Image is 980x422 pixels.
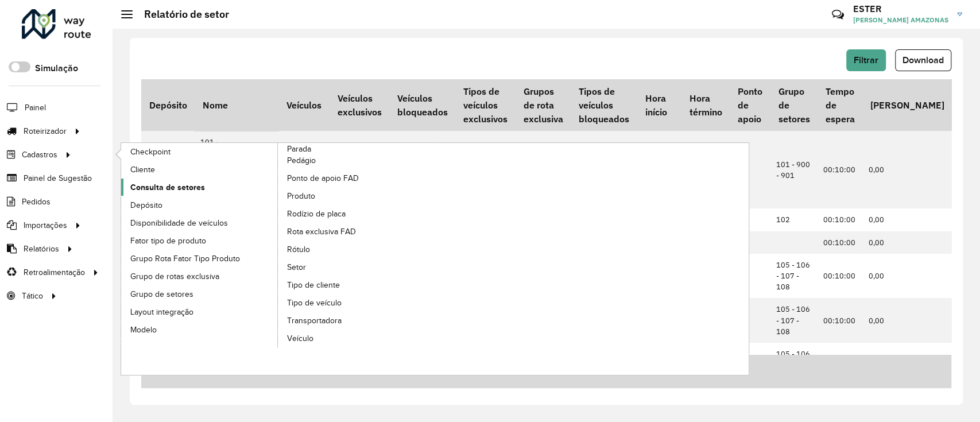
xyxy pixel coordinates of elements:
[278,131,329,208] td: BZL4J62, GJN8F46
[278,295,435,312] a: Tipo de veículo
[130,146,171,158] span: Checkpoint
[130,235,206,247] span: Fator tipo de produto
[818,131,862,208] td: 00:10:00
[862,131,952,208] td: 0,00
[681,79,730,131] th: Hora término
[862,231,952,254] td: 0,00
[278,277,435,294] a: Tipo de cliente
[818,343,862,388] td: 00:10:00
[287,208,346,220] span: Rodízio de placa
[121,285,278,303] a: Grupo de setores
[818,79,862,131] th: Tempo de espera
[278,206,435,223] a: Rodízio de placa
[130,253,240,265] span: Grupo Rota Fator Tipo Produto
[287,172,359,184] span: Ponto de apoio FAD
[195,79,278,131] th: Nome
[818,208,862,231] td: 00:10:00
[862,343,952,388] td: 0,00
[287,154,316,167] span: Pedágio
[130,164,155,176] span: Cliente
[35,61,78,75] label: Simulação
[287,279,340,291] span: Tipo de cliente
[287,297,342,309] span: Tipo de veículo
[330,79,389,131] th: Veículos exclusivos
[278,170,435,187] a: Ponto de apoio FAD
[862,79,952,131] th: [PERSON_NAME]
[862,254,952,299] td: 0,00
[130,288,193,300] span: Grupo de setores
[846,49,886,71] button: Filtrar
[389,79,455,131] th: Veículos bloqueados
[24,266,85,278] span: Retroalimentação
[770,298,818,343] td: 105 - 106 - 107 - 108
[862,208,952,231] td: 0,00
[121,303,278,320] a: Layout integração
[141,131,195,208] td: CDD Alfenas
[121,232,278,249] a: Fator tipo de produto
[121,214,278,231] a: Disponibilidade de veículos
[895,49,951,71] button: Download
[130,217,228,229] span: Disponibilidade de veículos
[130,324,157,336] span: Modelo
[130,199,162,211] span: Depósito
[818,298,862,343] td: 00:10:00
[287,332,313,344] span: Veículo
[278,330,435,347] a: Veículo
[22,149,57,161] span: Cadastros
[287,143,311,155] span: Parada
[195,131,278,208] td: 101 - [GEOGRAPHIC_DATA][PERSON_NAME] / [GEOGRAPHIC_DATA] / [GEOGRAPHIC_DATA]
[278,259,435,276] a: Setor
[141,79,195,131] th: Depósito
[287,315,342,327] span: Transportadora
[121,250,278,267] a: Grupo Rota Fator Tipo Produto
[278,223,435,241] a: Rota exclusiva FAD
[130,270,219,282] span: Grupo de rotas exclusiva
[278,241,435,258] a: Rótulo
[681,131,730,208] td: 23:59:00
[121,143,435,348] a: Parada
[121,179,278,196] a: Consulta de setores
[902,55,944,65] span: Download
[770,343,818,388] td: 105 - 106 - 107 - 108
[770,208,818,231] td: 102
[853,15,948,25] span: [PERSON_NAME] AMAZONAS
[133,8,229,21] h2: Relatório de setor
[278,312,435,330] a: Transportadora
[25,102,46,114] span: Painel
[24,219,67,231] span: Importações
[121,268,278,285] a: Grupo de rotas exclusiva
[770,79,818,131] th: Grupo de setores
[862,298,952,343] td: 0,00
[278,152,435,169] a: Pedágio
[121,321,278,338] a: Modelo
[730,79,770,131] th: Ponto de apoio
[818,254,862,299] td: 00:10:00
[278,188,435,205] a: Produto
[130,306,193,318] span: Layout integração
[24,172,92,184] span: Painel de Sugestão
[818,231,862,254] td: 00:10:00
[637,79,681,131] th: Hora início
[853,3,948,14] h3: ESTER
[121,196,278,214] a: Depósito
[516,79,571,131] th: Grupos de rota exclusiva
[826,2,850,27] a: Contato Rápido
[24,243,59,255] span: Relatórios
[22,290,43,302] span: Tático
[24,125,67,137] span: Roteirizador
[287,226,356,238] span: Rota exclusiva FAD
[287,243,310,255] span: Rótulo
[770,131,818,208] td: 101 - 900 - 901
[456,79,516,131] th: Tipos de veículos exclusivos
[571,79,637,131] th: Tipos de veículos bloqueados
[121,143,278,160] a: Checkpoint
[637,131,681,208] td: 00:00:00
[287,261,306,273] span: Setor
[130,181,205,193] span: Consulta de setores
[121,161,278,178] a: Cliente
[22,196,51,208] span: Pedidos
[287,190,315,202] span: Produto
[278,79,329,131] th: Veículos
[854,55,878,65] span: Filtrar
[770,254,818,299] td: 105 - 106 - 107 - 108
